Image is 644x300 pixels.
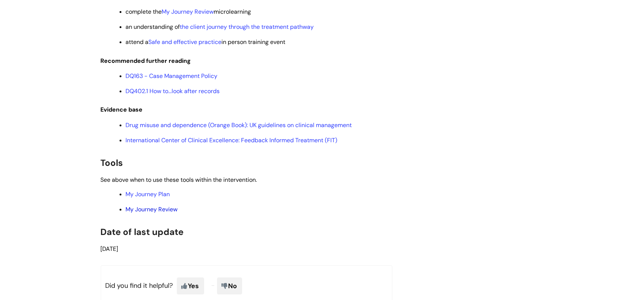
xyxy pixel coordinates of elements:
[101,245,118,253] span: [DATE]
[126,38,286,46] span: attend a in person training event
[126,8,251,16] span: complete the microlearning
[162,8,214,16] a: My Journey Review
[101,226,184,238] span: Date of last update
[126,190,170,198] a: My Journey Plan
[217,277,242,294] span: No
[101,106,143,113] span: Evidence base
[101,57,191,65] span: Recommended further reading
[126,121,352,129] a: Drug misuse and dependence (Orange Book): UK guidelines on clinical management
[177,277,204,294] span: Yes
[149,38,222,46] a: Safe and effective practice
[126,72,218,80] a: DQ163 - Case Management Policy
[126,87,220,95] a: DQ402.1 How to…look after records
[126,205,178,213] a: My Journey Review
[126,23,316,31] span: an understanding of
[101,176,257,184] span: See above when to use these tools within the intervention.
[180,23,314,31] a: the client journey through the treatment pathway
[101,157,123,168] span: Tools
[126,136,338,144] a: International Center of Clinical Excellence: Feedback Informed Treatment (FIT)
